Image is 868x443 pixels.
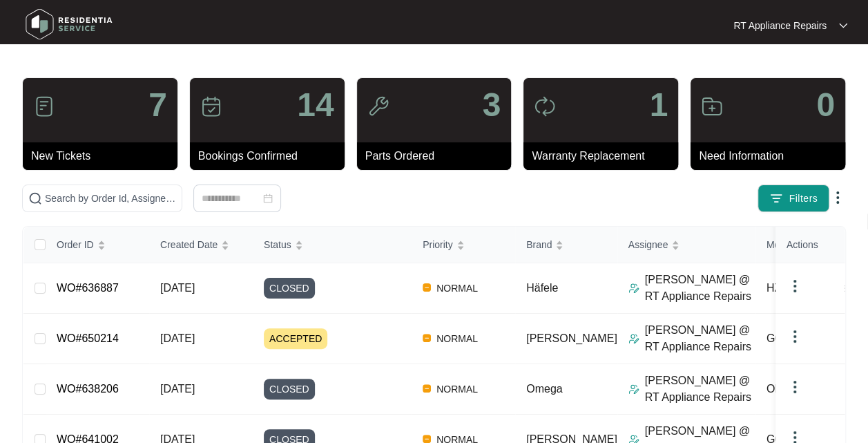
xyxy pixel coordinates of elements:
span: Häfele [526,282,558,294]
th: Priority [412,227,515,263]
p: 3 [483,88,501,122]
a: WO#636887 [57,282,119,294]
p: [PERSON_NAME] @ RT Appliance Repairs [645,272,755,305]
img: search-icon [28,191,42,205]
p: New Tickets [31,148,177,164]
span: Created Date [160,237,218,252]
p: [PERSON_NAME] @ RT Appliance Repairs [645,322,755,355]
a: WO#650214 [57,332,119,344]
span: Brand [526,237,552,252]
img: Assigner Icon [628,283,639,294]
img: Vercel Logo [423,334,431,342]
img: icon [367,95,389,117]
img: Vercel Logo [423,283,431,292]
th: Status [253,227,412,263]
img: icon [701,95,723,117]
img: residentia service logo [21,3,117,45]
img: dropdown arrow [787,379,803,395]
span: CLOSED [264,278,315,299]
th: Assignee [617,227,755,263]
p: 14 [297,88,334,122]
img: icon [200,95,222,117]
p: RT Appliance Repairs [733,19,827,32]
span: Omega [526,383,562,395]
img: dropdown arrow [829,189,846,206]
span: Priority [423,237,453,252]
span: NORMAL [431,381,483,397]
p: Parts Ordered [365,148,512,164]
span: ACCEPTED [264,328,327,349]
span: [PERSON_NAME] [526,332,617,344]
span: Order ID [57,237,94,252]
span: NORMAL [431,330,483,347]
span: Model [766,237,793,252]
img: icon [534,95,556,117]
a: WO#638206 [57,383,119,395]
input: Search by Order Id, Assignee Name, Customer Name, Brand and Model [45,191,176,206]
button: filter iconFilters [758,185,829,212]
img: Assigner Icon [628,384,639,395]
img: Vercel Logo [423,384,431,393]
p: Need Information [699,148,845,164]
img: dropdown arrow [787,278,803,294]
th: Created Date [149,227,253,263]
span: Assignee [628,237,668,252]
span: CLOSED [264,379,315,399]
p: 7 [148,88,167,122]
p: 0 [816,88,835,122]
span: Filters [789,191,818,206]
img: dropdown arrow [787,328,803,345]
th: Brand [515,227,617,263]
span: [DATE] [160,332,195,344]
p: Warranty Replacement [532,148,678,164]
img: Vercel Logo [423,435,431,443]
th: Order ID [46,227,149,263]
img: filter icon [769,191,783,205]
span: [DATE] [160,282,195,294]
img: dropdown arrow [839,22,847,29]
p: 1 [649,88,668,122]
span: NORMAL [431,280,483,296]
th: Actions [775,227,845,263]
span: [DATE] [160,383,195,395]
p: [PERSON_NAME] @ RT Appliance Repairs [645,373,755,406]
p: Bookings Confirmed [198,148,345,164]
span: Status [264,237,291,252]
img: Assigner Icon [628,333,639,344]
img: icon [33,95,55,117]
